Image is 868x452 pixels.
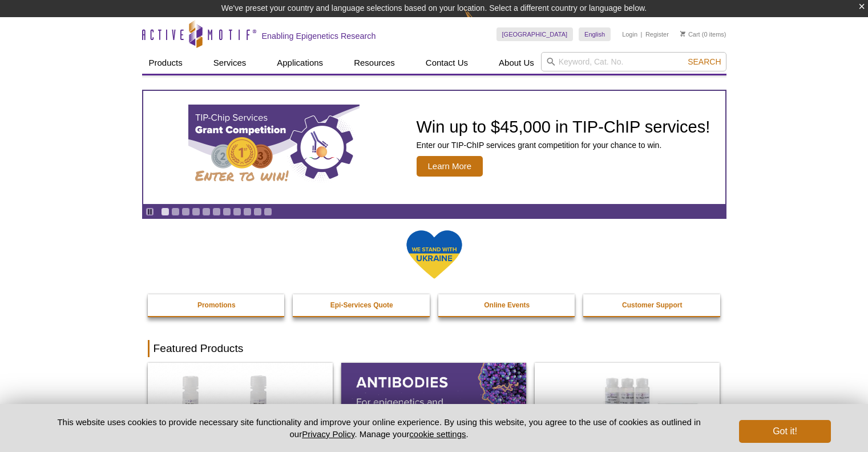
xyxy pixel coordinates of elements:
a: Services [207,52,253,74]
li: | [641,27,643,41]
img: We Stand With Ukraine [406,229,463,280]
a: TIP-ChIP Services Grant Competition Win up to $45,000 in TIP-ChIP services! Enter our TIP-ChIP se... [143,91,725,204]
a: English [579,27,611,41]
strong: Customer Support [622,301,682,309]
h2: Enabling Epigenetics Research [262,31,376,41]
img: TIP-ChIP Services Grant Competition [188,105,360,190]
strong: Epi-Services Quote [330,301,393,309]
a: Go to slide 11 [264,207,272,216]
span: Learn More [417,156,483,177]
a: Go to slide 5 [202,207,211,216]
a: Go to slide 9 [243,207,252,216]
h2: Featured Products [148,340,721,357]
a: Products [142,52,189,74]
a: Resources [347,52,402,74]
p: This website uses cookies to provide necessary site functionality and improve your online experie... [38,416,721,440]
p: Enter our TIP-ChIP services grant competition for your chance to win. [417,140,710,150]
span: Search [688,57,721,66]
a: Go to slide 1 [161,207,169,216]
input: Keyword, Cat. No. [541,52,726,71]
a: About Us [492,52,541,74]
li: (0 items) [680,27,726,41]
button: Got it! [739,420,830,443]
a: Privacy Policy [302,429,354,439]
a: Go to slide 7 [223,207,231,216]
a: Go to slide 2 [171,207,180,216]
a: Register [645,30,669,38]
a: Epi-Services Quote [293,294,431,316]
a: Customer Support [583,294,721,316]
strong: Promotions [197,301,236,309]
img: Your Cart [680,31,685,37]
a: Applications [270,52,330,74]
a: [GEOGRAPHIC_DATA] [496,27,574,41]
a: Cart [680,30,700,38]
img: Change Here [465,9,495,35]
article: TIP-ChIP Services Grant Competition [143,91,725,204]
a: Contact Us [419,52,475,74]
a: Go to slide 10 [253,207,262,216]
button: Search [684,57,724,67]
button: cookie settings [409,429,466,439]
a: Login [622,30,637,38]
a: Toggle autoplay [146,207,154,216]
h2: Win up to $45,000 in TIP-ChIP services! [417,118,710,135]
a: Go to slide 4 [192,207,200,216]
a: Go to slide 8 [233,207,241,216]
a: Go to slide 6 [212,207,221,216]
a: Go to slide 3 [181,207,190,216]
strong: Online Events [484,301,530,309]
a: Online Events [438,294,576,316]
a: Promotions [148,294,286,316]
